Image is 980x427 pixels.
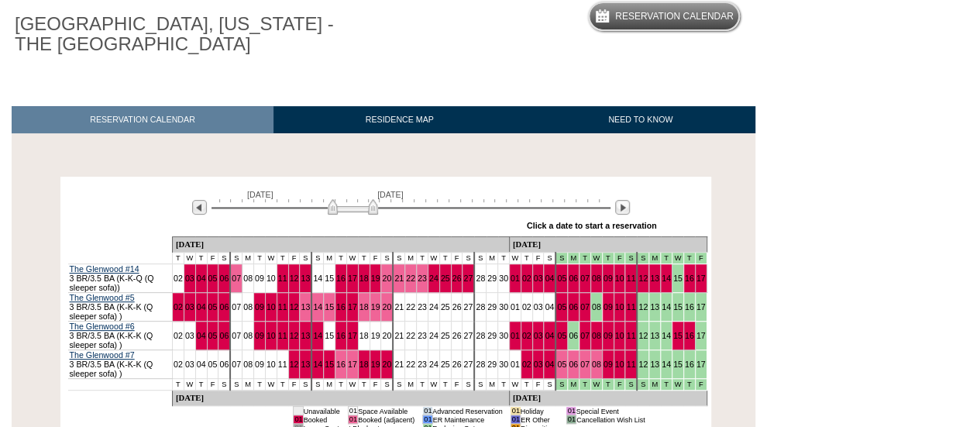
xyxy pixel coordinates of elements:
[568,253,579,264] td: Jackson - Fall 2025
[638,274,648,283] a: 12
[185,331,194,340] a: 03
[487,379,498,391] td: M
[521,379,532,391] td: T
[184,253,195,264] td: W
[509,391,707,406] td: [DATE]
[290,331,299,340] a: 12
[650,331,659,340] a: 13
[545,274,554,283] a: 04
[661,253,672,264] td: Jackson - Fall 2025
[325,274,334,283] a: 15
[695,379,707,391] td: Jackson - Fall 2025
[382,360,391,369] a: 20
[696,360,706,369] a: 17
[311,379,323,391] td: S
[218,253,230,264] td: S
[313,331,322,340] a: 14
[614,253,625,264] td: Jackson - Fall 2025
[487,253,498,264] td: M
[509,253,521,264] td: W
[579,253,591,264] td: Jackson - Fall 2025
[371,360,380,369] a: 19
[394,360,404,369] a: 21
[382,274,391,283] a: 20
[197,274,206,283] a: 04
[498,379,510,391] td: T
[324,253,335,264] td: M
[522,274,531,283] a: 02
[672,379,683,391] td: Jackson - Fall 2025
[487,331,497,340] a: 29
[683,253,695,264] td: Jackson - Fall 2025
[359,331,369,340] a: 18
[371,331,380,340] a: 19
[301,302,310,312] a: 13
[499,274,508,283] a: 30
[534,331,543,340] a: 03
[405,253,417,264] td: M
[207,379,218,391] td: F
[174,331,183,340] a: 02
[532,379,544,391] td: F
[592,302,601,312] a: 08
[197,331,206,340] a: 04
[487,302,497,312] a: 29
[277,253,288,264] td: T
[626,360,635,369] a: 11
[615,360,624,369] a: 10
[511,274,520,283] a: 01
[197,302,206,312] a: 04
[521,253,532,264] td: T
[336,360,346,369] a: 16
[428,379,439,391] td: W
[590,253,602,264] td: Jackson - Fall 2025
[301,331,310,340] a: 13
[452,302,462,312] a: 26
[626,302,635,312] a: 11
[381,379,393,391] td: S
[544,253,555,264] td: S
[313,302,322,312] a: 14
[418,360,427,369] a: 23
[638,302,648,312] a: 12
[371,302,380,312] a: 19
[557,274,566,283] a: 05
[579,379,591,391] td: Jackson - Fall 2025
[509,237,707,253] td: [DATE]
[569,360,578,369] a: 06
[685,302,694,312] a: 16
[208,302,218,312] a: 05
[662,360,671,369] a: 14
[418,302,427,312] a: 23
[232,360,241,369] a: 07
[650,274,659,283] a: 13
[557,302,566,312] a: 05
[300,379,311,391] td: S
[348,360,357,369] a: 17
[661,379,672,391] td: Jackson - Fall 2025
[382,331,391,340] a: 20
[569,274,578,283] a: 06
[534,360,543,369] a: 03
[255,360,264,369] a: 09
[255,302,264,312] a: 09
[522,360,531,369] a: 02
[592,360,601,369] a: 08
[534,274,543,283] a: 03
[637,379,648,391] td: Jackson - Fall 2025
[499,302,508,312] a: 30
[393,253,404,264] td: S
[348,274,357,283] a: 17
[253,253,265,264] td: T
[358,253,370,264] td: T
[273,106,526,133] a: RESIDENCE MAP
[557,360,566,369] a: 05
[662,331,671,340] a: 14
[325,331,334,340] a: 15
[266,360,276,369] a: 10
[580,302,590,312] a: 07
[603,274,613,283] a: 09
[476,331,485,340] a: 28
[394,274,404,283] a: 21
[290,360,299,369] a: 12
